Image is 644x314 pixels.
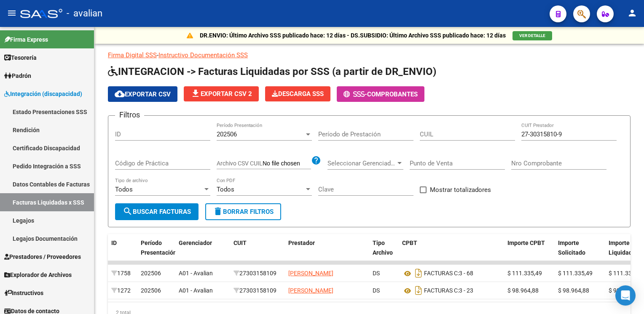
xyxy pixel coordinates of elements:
[141,270,161,277] span: 202506
[558,270,593,277] span: $ 111.335,49
[108,51,157,59] a: Firma Digital SSS
[373,239,393,256] span: Tipo Archivo
[108,234,137,271] datatable-header-cell: ID
[337,86,424,102] button: -Comprobantes
[272,90,324,98] span: Descarga SSS
[111,286,134,295] div: 1272
[288,287,333,294] span: [PERSON_NAME]
[115,186,133,193] span: Todos
[519,33,545,38] span: VER DETALLE
[179,239,212,246] span: Gerenciador
[424,270,459,277] span: FACTURAS C:
[115,90,171,98] span: Exportar CSV
[609,239,636,256] span: Importe Liquidado
[402,239,417,246] span: CPBT
[513,31,552,40] button: VER DETALLE
[200,31,506,40] p: DR.ENVIO: Último Archivo SSS publicado hace: 12 días - DS.SUBSIDIO: Último Archivo SSS publicado ...
[413,266,424,280] i: Descargar documento
[399,234,504,271] datatable-header-cell: CPBT
[609,270,643,277] span: $ 111.335,49
[217,160,263,167] span: Archivo CSV CUIL
[179,287,213,294] span: A01 - Avalian
[373,287,380,294] span: DS
[175,234,230,271] datatable-header-cell: Gerenciador
[263,160,311,168] input: Archivo CSV CUIL
[402,284,501,297] div: 3 - 23
[141,287,161,294] span: 202506
[609,287,640,294] span: $ 98.964,88
[4,288,43,298] span: Instructivos
[230,234,285,271] datatable-header-cell: CUIT
[4,252,81,261] span: Prestadores / Proveedores
[217,130,237,138] span: 202506
[115,89,125,99] mat-icon: cloud_download
[123,208,191,216] span: Buscar Facturas
[504,234,555,271] datatable-header-cell: Importe CPBT
[158,51,248,59] a: Instructivo Documentación SSS
[265,86,330,102] app-download-masive: Descarga masiva de comprobantes (adjuntos)
[233,286,282,295] div: 27303158109
[558,239,585,256] span: Importe Solicitado
[4,53,37,62] span: Tesorería
[507,239,545,246] span: Importe CPBT
[288,270,333,277] span: [PERSON_NAME]
[115,109,144,121] h3: Filtros
[369,234,399,271] datatable-header-cell: Tipo Archivo
[111,239,117,246] span: ID
[413,284,424,297] i: Descargar documento
[233,269,282,278] div: 27303158109
[111,269,134,278] div: 1758
[430,185,491,195] span: Mostrar totalizadores
[367,90,418,98] span: Comprobantes
[191,88,201,98] mat-icon: file_download
[507,270,542,277] span: $ 111.335,49
[115,203,199,220] button: Buscar Facturas
[233,239,247,246] span: CUIT
[627,8,637,18] mat-icon: person
[558,287,589,294] span: $ 98.964,88
[4,89,82,98] span: Integración (discapacidad)
[343,90,367,98] span: -
[311,155,321,165] mat-icon: help
[179,270,213,277] span: A01 - Avalian
[373,270,380,277] span: DS
[191,90,252,98] span: Exportar CSV 2
[108,86,177,102] button: Exportar CSV
[7,8,17,18] mat-icon: menu
[213,206,223,216] mat-icon: delete
[615,285,636,306] div: Open Intercom Messenger
[555,234,605,271] datatable-header-cell: Importe Solicitado
[205,203,281,220] button: Borrar Filtros
[184,86,259,101] button: Exportar CSV 2
[67,4,102,23] span: - avalian
[4,35,48,44] span: Firma Express
[4,270,72,279] span: Explorador de Archivos
[108,66,436,77] span: INTEGRACION -> Facturas Liquidadas por SSS (a partir de DR_ENVIO)
[123,206,133,216] mat-icon: search
[108,51,631,60] p: -
[424,287,459,294] span: FACTURAS C:
[213,208,274,216] span: Borrar Filtros
[327,160,396,167] span: Seleccionar Gerenciador
[265,86,330,101] button: Descarga SSS
[4,71,31,80] span: Padrón
[217,186,234,193] span: Todos
[288,239,315,246] span: Prestador
[507,287,539,294] span: $ 98.964,88
[137,234,175,271] datatable-header-cell: Período Presentación
[141,239,177,256] span: Período Presentación
[402,266,501,280] div: 3 - 68
[285,234,369,271] datatable-header-cell: Prestador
